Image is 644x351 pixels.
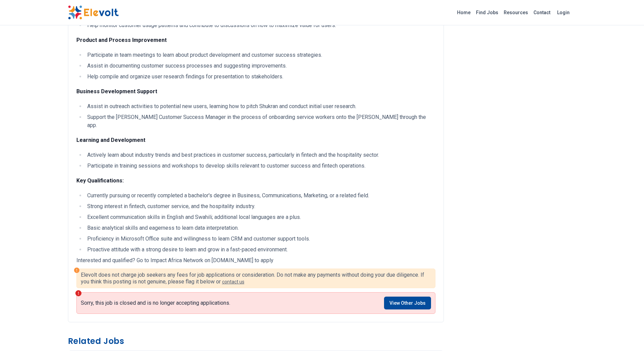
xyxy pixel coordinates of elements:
iframe: Chat Widget [610,319,644,351]
li: Proficiency in Microsoft Office suite and willingness to learn CRM and customer support tools. [85,235,435,243]
p: Elevolt does not charge job seekers any fees for job applications or consideration. Do not make a... [81,272,431,285]
strong: Business Development Support [76,88,157,95]
strong: Product and Process Improvement [76,37,167,43]
li: Proactive attitude with a strong desire to learn and grow in a fast-paced environment. [85,246,435,254]
a: View Other Jobs [384,297,431,309]
a: Contact [531,7,553,18]
li: Participate in team meetings to learn about product development and customer success strategies. [85,51,435,59]
strong: Learning and Development [76,137,145,143]
li: Support the [PERSON_NAME] Customer Success Manager in the process of onboarding service workers o... [85,113,435,129]
li: Currently pursuing or recently completed a bachelor's degree in Business, Communications, Marketi... [85,192,435,200]
li: Actively learn about industry trends and best practices in customer success, particularly in fint... [85,151,435,159]
a: Resources [501,7,531,18]
li: Assist in documenting customer success processes and suggesting improvements. [85,62,435,70]
p: Interested and qualified? Go to Impact Africa Network on [DOMAIN_NAME] to apply [76,256,435,265]
li: Help compile and organize user research findings for presentation to stakeholders. [85,73,435,81]
a: Home [454,7,473,18]
a: Login [553,6,574,19]
li: Assist in outreach activities to potential new users, learning how to pitch Shukran and conduct i... [85,102,435,110]
li: Basic analytical skills and eagerness to learn data interpretation. [85,224,435,232]
li: Strong interest in fintech, customer service, and the hospitality industry. [85,202,435,210]
a: Find Jobs [473,7,501,18]
img: Elevolt [68,5,119,20]
p: Sorry, this job is closed and is no longer accepting applications. [81,300,230,306]
a: contact us [222,279,244,284]
li: Help monitor customer usage patterns and contribute to discussions on how to maximize value for u... [85,21,435,29]
h3: Related Jobs [68,336,444,347]
li: Participate in training sessions and workshops to develop skills relevant to customer success and... [85,162,435,170]
strong: Key Qualifications: [76,177,124,184]
li: Excellent communication skills in English and Swahili; additional local languages are a plus. [85,213,435,221]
